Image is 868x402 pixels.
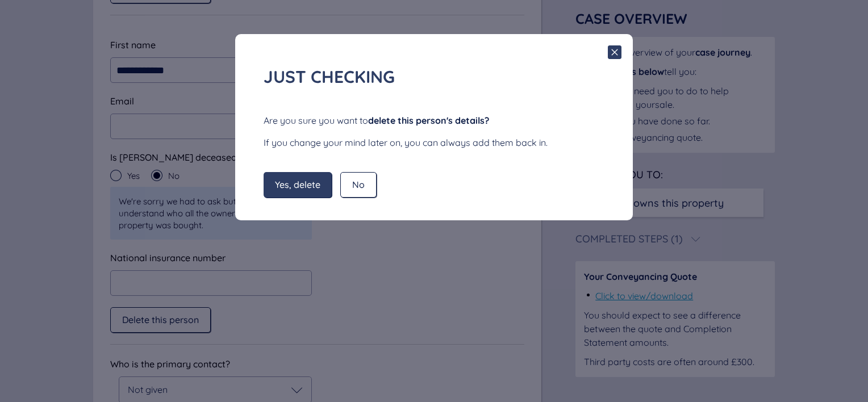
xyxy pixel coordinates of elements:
[264,66,395,87] span: Just checking
[264,114,604,127] div: Are you sure you want to
[368,115,489,126] span: delete this person's details?
[264,136,604,149] div: If you change your mind later on, you can always add them back in.
[275,179,320,190] span: Yes, delete
[352,179,365,190] span: No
